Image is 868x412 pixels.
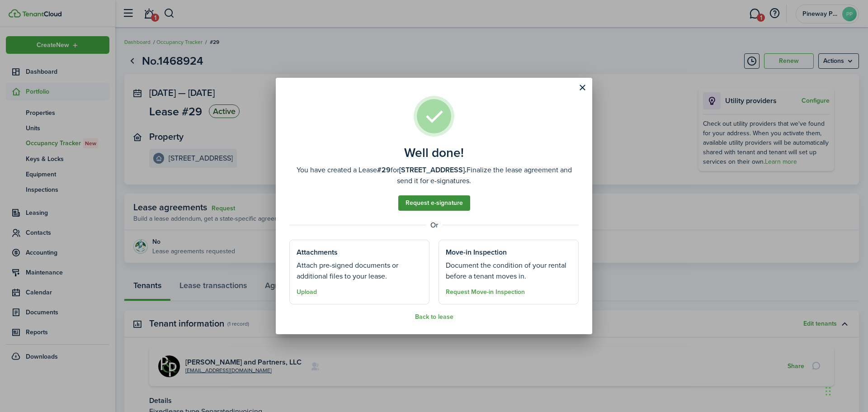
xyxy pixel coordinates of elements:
[446,260,571,282] well-done-section-description: Document the condition of your rental before a tenant moves in.
[823,369,868,412] iframe: Chat Widget
[377,165,391,175] b: #29
[446,247,507,258] well-done-section-title: Move-in Inspection
[289,220,579,231] well-done-separator: Or
[399,165,467,175] b: [STREET_ADDRESS].
[575,80,590,95] button: Close modal
[826,378,831,405] div: Drag
[297,289,317,296] button: Upload
[404,146,464,160] well-done-title: Well done!
[297,260,422,282] well-done-section-description: Attach pre-signed documents or additional files to your lease.
[289,165,579,186] well-done-description: You have created a Lease for Finalize the lease agreement and send it for e-signatures.
[398,195,470,211] a: Request e-signature
[297,247,338,258] well-done-section-title: Attachments
[415,313,453,321] button: Back to lease
[446,289,525,296] button: Request Move-in Inspection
